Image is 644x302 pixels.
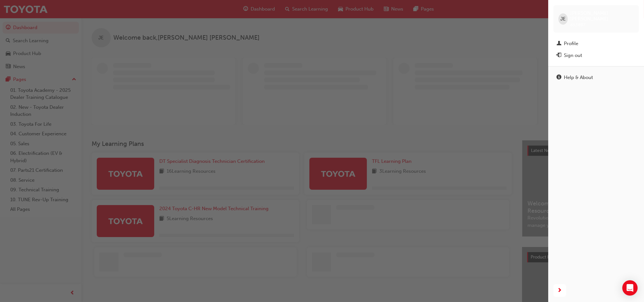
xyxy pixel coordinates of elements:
[553,50,639,61] button: Sign out
[553,38,639,50] a: Profile
[564,52,582,59] div: Sign out
[564,74,593,81] div: Help & About
[570,10,634,22] span: [PERSON_NAME] [PERSON_NAME]
[557,287,562,295] span: next-icon
[557,53,561,59] span: exit-icon
[557,41,561,47] span: man-icon
[570,22,585,28] span: 653897
[622,280,638,296] div: Open Intercom Messenger
[553,72,639,83] a: Help & About
[564,40,578,47] div: Profile
[557,75,561,81] span: info-icon
[560,15,566,23] span: JE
